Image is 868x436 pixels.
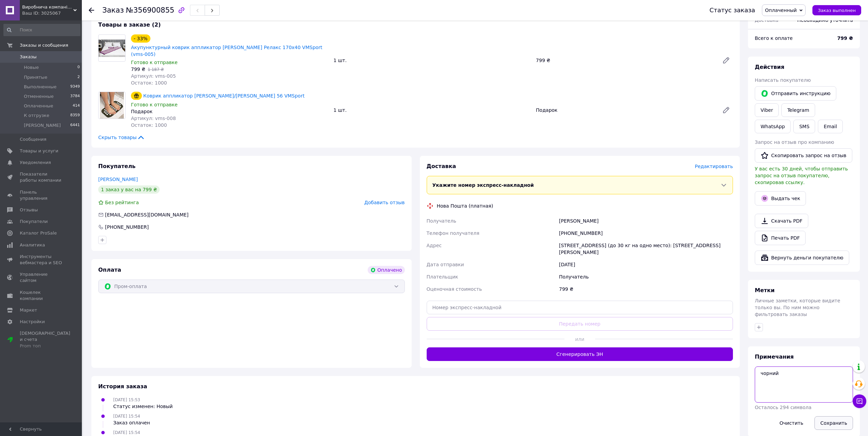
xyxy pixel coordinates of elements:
div: Ваш ID: 3025067 [22,10,82,16]
span: Каталог ProSale [20,230,57,236]
span: Примечания [755,354,794,360]
span: Отмененные [24,93,54,100]
button: Сгенерировать ЭН [427,347,733,361]
span: Виробнича компанія VMSport [22,4,73,10]
span: [DEMOGRAPHIC_DATA] и счета [20,330,70,349]
div: Статус изменен: Новый [113,403,173,410]
div: 1 шт. [331,56,533,65]
span: 3784 [70,93,80,100]
span: Оплаченный [765,7,797,13]
div: [PERSON_NAME] [558,215,734,227]
input: Номер экспресс-накладной [427,301,733,314]
button: Чат с покупателем [853,394,866,408]
a: Акупунктурный коврик аппликатор [PERSON_NAME] Релакс 170х40 VMSport (vms-005) [131,45,322,57]
span: Заказы [20,54,36,60]
button: SMS [793,120,815,133]
div: Получатель [558,271,734,283]
div: 799 ₴ [533,56,717,65]
span: Товары и услуги [20,148,58,154]
span: Отзывы [20,207,38,213]
span: Показатели работы компании [20,171,63,183]
span: Панель управления [20,189,63,201]
button: Email [818,120,843,133]
a: Скачать PDF [755,214,808,228]
span: Покупатель [98,163,135,169]
a: Печать PDF [755,231,806,245]
span: Заказы и сообщения [20,42,68,48]
span: Скрыть товары [98,134,145,141]
span: 6441 [70,122,80,129]
span: Добавить отзыв [364,200,404,205]
span: Всего к оплате [755,35,793,41]
span: [DATE] 15:53 [113,397,140,402]
span: 0 [77,64,80,71]
span: Принятые [24,74,47,80]
b: 799 ₴ [837,35,853,41]
span: 799 ₴ [131,66,145,72]
span: Оценочная стоимость [427,286,482,292]
span: К отгрузке [24,112,49,119]
span: [PERSON_NAME] [24,122,61,129]
span: Заказ [102,6,124,14]
span: Действия [755,64,784,70]
div: Статус заказа [709,7,755,14]
div: Оплачено [368,266,404,274]
span: История заказа [98,383,147,390]
div: Вернуться назад [89,7,94,14]
a: Telegram [781,103,815,117]
span: 9349 [70,84,80,90]
span: Инструменты вебмастера и SEO [20,254,63,266]
div: [PHONE_NUMBER] [104,224,149,230]
span: Плательщик [427,274,458,280]
span: или [564,336,595,343]
span: Готово к отправке [131,60,178,65]
span: Покупатели [20,219,48,225]
span: Новые [24,64,39,71]
button: Скопировать запрос на отзыв [755,148,852,163]
img: Акупунктурный коврик аппликатор Кузнецова Релакс 170х40 VMSport (vms-005) [99,40,125,57]
span: Уведомления [20,160,51,166]
span: [EMAIL_ADDRESS][DOMAIN_NAME] [105,212,189,217]
span: [DATE] 15:54 [113,414,140,419]
span: Кошелек компании [20,289,63,302]
span: Товары в заказе (2) [98,21,161,28]
span: Укажите номер экспресс-накладной [432,182,534,188]
a: [PERSON_NAME] [98,177,138,182]
span: Артикул: vms-008 [131,116,176,121]
span: Написать покупателю [755,77,811,83]
button: Заказ выполнен [812,5,861,15]
button: Сохранить [814,416,853,430]
span: 2 [77,74,80,80]
span: [DATE] 15:54 [113,430,140,435]
button: Выдать чек [755,191,806,206]
a: Редактировать [719,103,733,117]
span: Остаток: 1000 [131,122,167,128]
span: Без рейтинга [105,200,139,205]
div: Нова Пошта (платная) [435,202,495,209]
div: [STREET_ADDRESS] (до 30 кг на одно место): [STREET_ADDRESS][PERSON_NAME] [558,239,734,258]
span: Метки [755,287,775,294]
img: Коврик аппликатор Кузнецова/Ляпко 56 VMSport [100,92,124,119]
textarea: чорний [755,366,853,403]
span: Оплаченные [24,103,53,109]
div: - 33% [131,34,150,43]
div: Подарок [533,105,717,115]
a: Коврик аппликатор [PERSON_NAME]/[PERSON_NAME] 56 VMSport [143,93,305,99]
span: Оплата [98,267,121,273]
div: 1 заказ у вас на 799 ₴ [98,185,160,194]
a: Редактировать [719,54,733,67]
span: Настройки [20,319,45,325]
span: Аналитика [20,242,45,248]
span: 1 187 ₴ [148,67,164,72]
span: Сообщения [20,136,46,142]
span: Редактировать [695,164,733,169]
a: Viber [755,103,779,117]
span: 8359 [70,112,80,119]
button: Очистить [774,416,809,430]
span: Получатель [427,218,456,224]
span: Маркет [20,307,37,313]
span: 414 [73,103,80,109]
span: У вас есть 30 дней, чтобы отправить запрос на отзыв покупателю, скопировав ссылку. [755,166,848,185]
span: Артикул: vms-005 [131,73,176,79]
span: Запрос на отзыв про компанию [755,139,834,145]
